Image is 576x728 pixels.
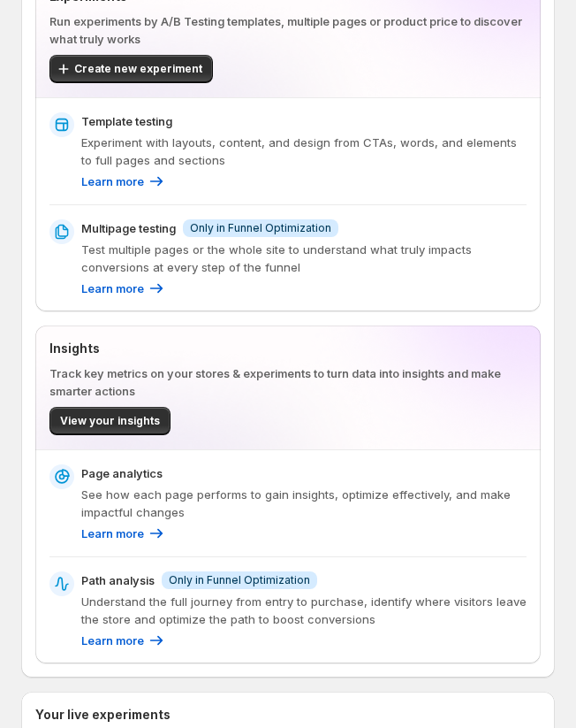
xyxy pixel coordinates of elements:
a: Learn more [81,172,165,190]
p: Track key metrics on your stores & experiments to turn data into insights and make smarter actions [49,364,527,400]
p: Page analytics [81,464,163,482]
p: Multipage testing [81,219,176,237]
span: Create new experiment [74,62,202,76]
p: Test multiple pages or the whole site to understand what truly impacts conversions at every step ... [81,241,527,276]
p: See how each page performs to gain insights, optimize effectively, and make impactful changes [81,486,527,521]
p: Understand the full journey from entry to purchase, identify where visitors leave the store and o... [81,593,527,628]
span: View your insights [60,414,160,428]
p: Path analysis [81,571,155,589]
p: Insights [49,340,527,357]
p: Template testing [81,112,172,130]
p: Experiment with layouts, content, and design from CTAs, words, and elements to full pages and sec... [81,134,527,169]
p: Learn more [81,280,144,297]
p: Learn more [81,632,144,649]
span: Only in Funnel Optimization [190,221,331,235]
button: View your insights [49,407,171,435]
a: Learn more [81,632,165,649]
p: Learn more [81,525,144,542]
a: Learn more [81,525,165,542]
button: Create new experiment [49,55,213,83]
p: Run experiments by A/B Testing templates, multiple pages or product price to discover what truly ... [49,12,527,48]
p: Learn more [81,172,144,190]
h3: Your live experiments [35,706,171,724]
span: Only in Funnel Optimization [169,573,310,587]
a: Learn more [81,280,165,297]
